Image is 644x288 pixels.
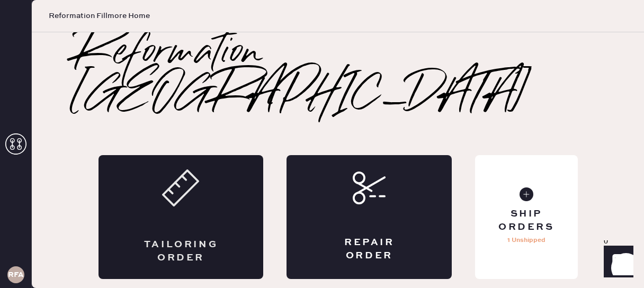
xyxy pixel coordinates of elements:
[141,238,221,265] div: Tailoring Order
[484,208,569,234] div: Ship Orders
[594,240,639,286] iframe: Front Chat
[507,234,545,247] p: 1 Unshipped
[329,236,409,263] div: Repair Order
[74,32,602,117] h2: Reformation [GEOGRAPHIC_DATA]
[49,11,150,21] span: Reformation Fillmore Home
[8,271,24,278] h3: RFA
